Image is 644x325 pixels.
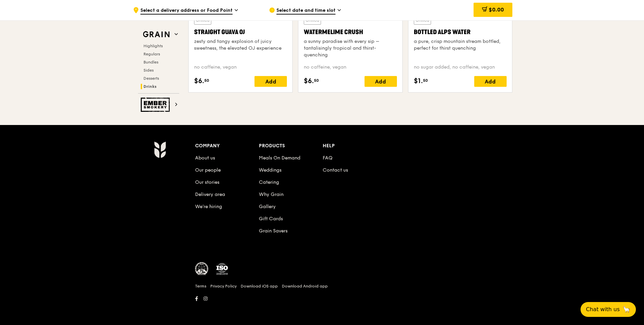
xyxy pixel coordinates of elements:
span: $6. [304,76,314,86]
div: Add [254,76,287,87]
span: Highlights [143,44,163,48]
span: Sides [143,68,154,73]
div: Chilled [194,16,211,25]
a: Meals On Demand [259,155,300,161]
a: Contact us [323,167,348,173]
img: ISO Certified [215,262,229,276]
span: Regulars [143,52,160,56]
span: 50 [204,78,209,83]
span: 50 [423,78,428,83]
img: Ember Smokery web logo [141,98,172,112]
a: Why Grain [259,192,284,197]
a: Grain Savers [259,228,288,234]
div: Bottled Alps Water [414,27,507,37]
h6: Revision [128,303,516,309]
div: no caffeine, vegan [194,64,287,71]
div: zesty and tangy explosion of juicy sweetness, the elevated OJ experience [194,38,287,52]
span: Select date and time slot [276,7,336,15]
img: Grain [154,141,166,158]
div: no caffeine, vegan [304,64,397,71]
a: Gift Cards [259,216,283,222]
div: no sugar added, no caffeine, vegan [414,64,507,71]
a: We’re hiring [195,204,222,209]
span: $1. [414,76,423,86]
span: $6. [194,76,204,86]
a: Terms [195,283,206,289]
a: Privacy Policy [210,283,237,289]
div: Help [323,141,386,151]
span: Select a delivery address or Food Point [140,7,233,15]
a: Our people [195,167,221,173]
a: Delivery area [195,192,225,197]
a: Gallery [259,204,276,209]
span: Chat with us [586,305,620,314]
div: a pure, crisp mountain stream bottled, perfect for thirst quenching [414,38,507,52]
div: Add [474,76,507,87]
a: Our stories [195,179,219,185]
div: Products [259,141,323,151]
a: Catering [259,179,279,185]
img: Grain web logo [141,28,172,41]
a: FAQ [323,155,332,161]
div: a sunny paradise with every sip – tantalisingly tropical and thirst-quenching [304,38,397,58]
span: Bundles [143,60,158,65]
div: Chilled [414,16,431,25]
a: Download iOS app [241,283,278,289]
span: Drinks [143,84,157,89]
span: 50 [314,78,319,83]
a: About us [195,155,215,161]
span: $0.00 [489,6,504,13]
img: MUIS Halal Certified [195,262,209,276]
button: Chat with us🦙 [581,302,636,317]
div: Straight Guava OJ [194,27,287,37]
span: 🦙 [622,305,630,314]
div: Watermelime Crush [304,27,397,37]
a: Weddings [259,167,281,173]
div: Add [365,76,397,87]
div: Company [195,141,259,151]
span: Desserts [143,76,159,81]
a: Download Android app [282,283,328,289]
div: Chilled [304,16,321,25]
